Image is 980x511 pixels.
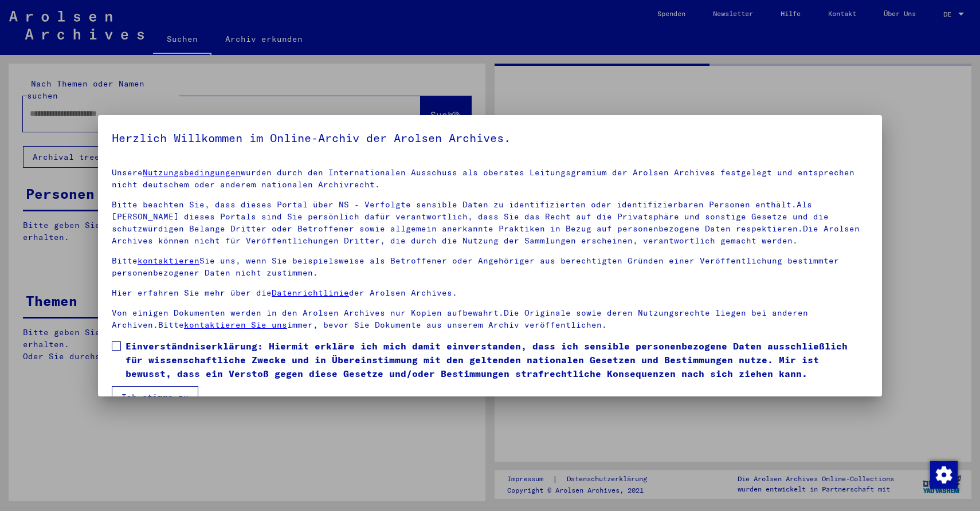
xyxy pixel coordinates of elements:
a: Datenrichtlinie [272,288,349,298]
a: Nutzungsbedingungen [143,167,241,178]
button: Ich stimme zu [112,386,198,408]
a: kontaktieren Sie uns [184,320,287,330]
p: Unsere wurden durch den Internationalen Ausschuss als oberstes Leitungsgremium der Arolsen Archiv... [112,167,868,191]
h5: Herzlich Willkommen im Online-Archiv der Arolsen Archives. [112,129,868,147]
p: Von einigen Dokumenten werden in den Arolsen Archives nur Kopien aufbewahrt.Die Originale sowie d... [112,307,868,331]
span: Einverständniserklärung: Hiermit erkläre ich mich damit einverstanden, dass ich sensible personen... [126,339,868,380]
img: Zustimmung ändern [930,461,958,489]
p: Bitte beachten Sie, dass dieses Portal über NS - Verfolgte sensible Daten zu identifizierten oder... [112,199,868,247]
p: Hier erfahren Sie mehr über die der Arolsen Archives. [112,287,868,299]
a: kontaktieren [138,256,199,266]
div: Zustimmung ändern [930,461,957,488]
p: Bitte Sie uns, wenn Sie beispielsweise als Betroffener oder Angehöriger aus berechtigten Gründen ... [112,255,868,279]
